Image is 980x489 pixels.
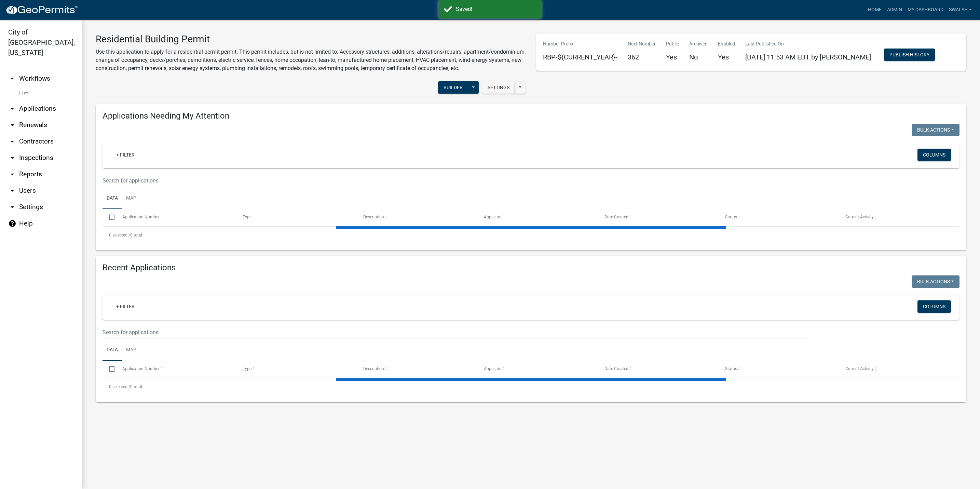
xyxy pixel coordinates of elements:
[689,53,708,61] h5: No
[845,215,874,219] span: Current Activity
[122,339,140,361] a: Map
[115,361,236,377] datatable-header-cell: Application Number
[666,40,679,47] p: Public
[8,187,16,195] i: arrow_drop_down
[482,81,515,94] button: Settings
[484,215,502,219] span: Applicant
[103,339,122,361] a: Data
[725,215,737,219] span: Status
[456,5,536,13] div: Saved!
[363,215,384,219] span: Description
[718,209,839,226] datatable-header-cell: Status
[103,174,815,188] input: Search for applications
[103,263,959,273] h4: Recent Applications
[236,361,357,377] datatable-header-cell: Type
[438,81,468,94] button: Builder
[243,215,251,219] span: Type
[598,361,719,377] datatable-header-cell: Date Created
[8,154,16,162] i: arrow_drop_down
[8,137,16,146] i: arrow_drop_down
[845,366,874,371] span: Current Activity
[96,48,526,72] p: Use this application to apply for a residential permit permit. This permit includes, but is not l...
[884,49,935,61] button: Publish History
[111,300,140,313] a: + Filter
[8,74,16,83] i: arrow_drop_up
[484,366,502,371] span: Applicant
[628,53,656,61] h5: 362
[884,3,905,16] a: Admin
[477,361,598,377] datatable-header-cell: Applicant
[946,3,975,16] a: swalsh
[718,40,735,47] p: Enabled
[745,40,871,47] p: Last Published On
[103,209,115,226] datatable-header-cell: Select
[884,53,935,58] wm-modal-confirm: Workflow Publish History
[103,227,959,244] div: 0 total
[357,209,477,226] datatable-header-cell: Description
[839,209,959,226] datatable-header-cell: Current Activity
[725,366,737,371] span: Status
[109,384,130,389] span: 0 selected /
[8,203,16,211] i: arrow_drop_down
[745,53,871,61] span: [DATE] 11:53 AM EDT by [PERSON_NAME]
[243,366,251,371] span: Type
[912,275,959,288] button: Bulk Actions
[103,325,815,339] input: Search for applications
[8,121,16,129] i: arrow_drop_down
[718,53,735,61] h5: Yes
[122,188,140,209] a: Map
[103,378,959,395] div: 0 total
[8,105,16,113] i: arrow_drop_down
[666,53,679,61] h5: Yes
[8,170,16,178] i: arrow_drop_down
[8,219,16,228] i: help
[604,215,628,219] span: Date Created
[912,124,959,136] button: Bulk Actions
[628,40,656,47] p: Next Number
[917,300,951,313] button: Columns
[604,366,628,371] span: Date Created
[865,3,884,16] a: Home
[115,209,236,226] datatable-header-cell: Application Number
[103,361,115,377] datatable-header-cell: Select
[905,3,946,16] a: My Dashboard
[357,361,477,377] datatable-header-cell: Description
[236,209,357,226] datatable-header-cell: Type
[839,361,959,377] datatable-header-cell: Current Activity
[103,111,959,121] h4: Applications Needing My Attention
[96,33,526,45] h3: Residential Building Permit
[543,40,617,47] p: Number Prefix
[103,188,122,209] a: Data
[917,149,951,161] button: Columns
[689,40,708,47] p: Archived
[122,215,160,219] span: Application Number
[111,149,140,161] a: + Filter
[109,233,130,237] span: 0 selected /
[122,366,160,371] span: Application Number
[543,53,617,61] h5: RBP-${CURRENT_YEAR}-
[477,209,598,226] datatable-header-cell: Applicant
[718,361,839,377] datatable-header-cell: Status
[598,209,719,226] datatable-header-cell: Date Created
[363,366,384,371] span: Description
